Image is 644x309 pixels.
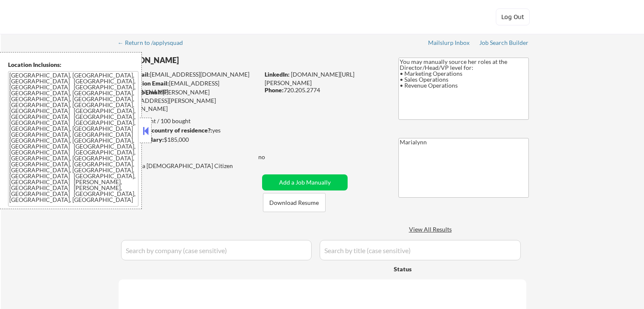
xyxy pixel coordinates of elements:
div: 720.205.2774 [265,86,384,94]
div: [PERSON_NAME] [119,55,293,66]
div: yes [118,126,257,135]
div: Location Inclusions: [8,61,138,69]
div: 0 sent / 100 bought [118,117,259,125]
div: Status [394,261,467,276]
strong: LinkedIn: [265,71,290,78]
strong: Phone: [265,86,284,94]
a: Mailslurp Inbox [428,39,470,48]
a: ← Return to /applysquad [118,39,191,48]
div: [EMAIL_ADDRESS][DOMAIN_NAME] [119,79,259,96]
div: no [258,153,282,161]
div: Yes, I am a [DEMOGRAPHIC_DATA] Citizen [119,162,262,170]
div: [PERSON_NAME][EMAIL_ADDRESS][PERSON_NAME][DOMAIN_NAME] [119,88,259,113]
div: Job Search Builder [479,40,529,46]
input: Search by title (case sensitive) [320,240,521,260]
input: Search by company (case sensitive) [121,240,312,260]
div: $185,000 [118,135,259,144]
div: View All Results [409,225,454,234]
button: Download Resume [263,193,326,212]
div: Mailslurp Inbox [428,40,470,46]
button: Log Out [496,8,530,25]
button: Add a Job Manually [262,174,348,190]
div: [EMAIL_ADDRESS][DOMAIN_NAME] [119,70,259,79]
strong: Can work in country of residence?: [118,127,212,134]
a: [DOMAIN_NAME][URL][PERSON_NAME] [265,71,354,86]
div: ← Return to /applysquad [118,40,191,46]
